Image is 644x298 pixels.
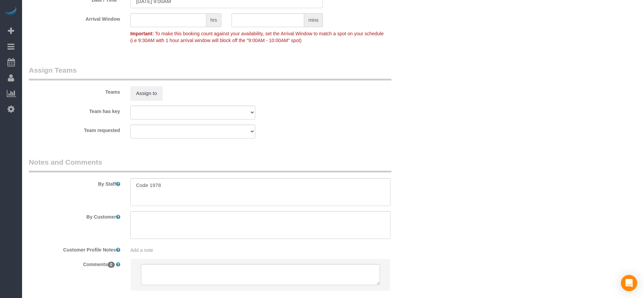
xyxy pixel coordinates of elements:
[24,244,125,253] label: Customer Profile Notes
[29,157,391,172] legend: Notes and Comments
[130,31,154,36] strong: Important:
[304,13,323,27] span: mins
[24,106,125,115] label: Team has key
[24,13,125,22] label: Arrival Window
[4,7,18,16] img: Automaid Logo
[108,262,115,268] span: 0
[24,178,125,187] label: By Staff
[24,86,125,95] label: Teams
[24,211,125,220] label: By Customer
[130,247,153,253] span: Add a note
[130,86,163,100] button: Assign to
[29,65,391,80] legend: Assign Teams
[206,13,221,27] span: hrs
[24,125,125,134] label: Team requested
[24,259,125,268] label: Comments
[621,275,637,291] div: Open Intercom Messenger
[130,31,384,43] span: To make this booking count against your availability, set the Arrival Window to match a spot on y...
